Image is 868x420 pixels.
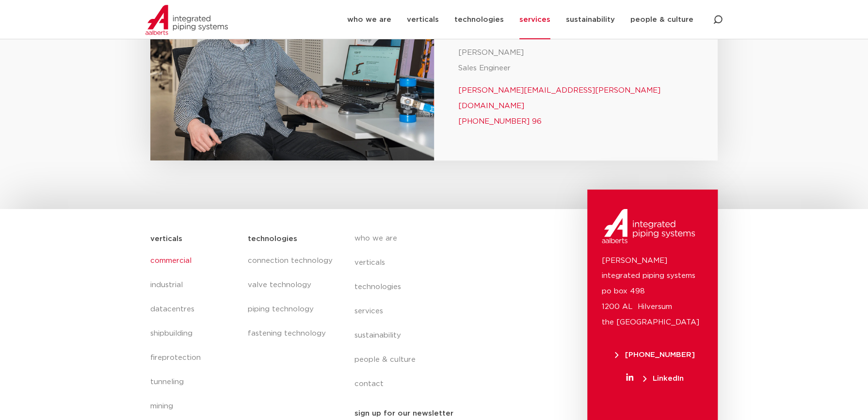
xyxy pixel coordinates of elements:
a: tunneling [150,370,238,394]
a: who we are [354,226,532,251]
a: connection technology [248,249,335,273]
a: technologies [354,275,532,299]
a: [PERSON_NAME][EMAIL_ADDRESS][PERSON_NAME][DOMAIN_NAME] [458,87,660,110]
a: [PHONE_NUMBER] [602,351,708,358]
nav: Menu [354,226,532,396]
span: LinkedIn [643,375,684,382]
a: valve technology [248,273,335,297]
a: piping technology [248,297,335,322]
a: verticals [354,251,532,275]
a: [PHONE_NUMBER] 96 [458,118,542,125]
span: [PHONE_NUMBER] [615,351,694,358]
p: [PERSON_NAME] Sales Engineer [458,45,693,76]
a: sustainability [354,323,532,348]
a: fireprotection [150,346,238,370]
a: fastening technology [248,322,335,346]
a: services [354,299,532,323]
nav: Menu [248,249,335,346]
a: shipbuilding [150,322,238,346]
p: [PERSON_NAME] integrated piping systems po box 498 1200 AL Hilversum the [GEOGRAPHIC_DATA] [602,253,703,331]
a: mining [150,394,238,419]
a: people & culture [354,348,532,372]
a: commercial [150,249,238,273]
h5: technologies [248,231,297,247]
a: LinkedIn [602,375,708,382]
h5: verticals [150,231,182,247]
a: industrial [150,273,238,297]
a: datacentres [150,297,238,322]
a: contact [354,372,532,396]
